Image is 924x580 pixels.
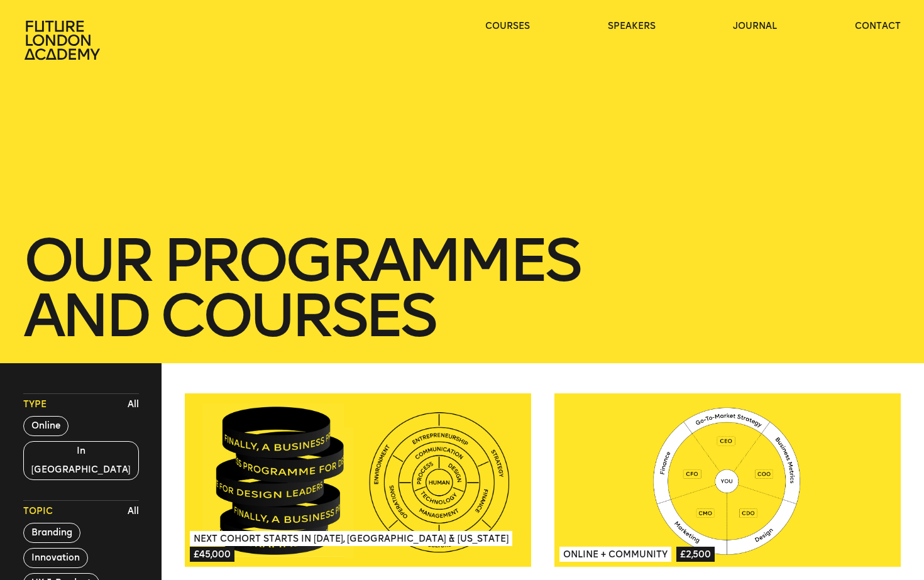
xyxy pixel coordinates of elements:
a: journal [733,20,777,33]
button: All [124,395,142,414]
button: In [GEOGRAPHIC_DATA] [23,441,139,480]
button: All [124,502,142,521]
a: speakers [608,20,656,33]
span: Type [23,398,47,411]
button: Branding [23,523,80,543]
h1: our Programmes and courses [23,233,901,343]
a: courses [485,20,530,33]
span: Next Cohort Starts in [DATE], [GEOGRAPHIC_DATA] & [US_STATE] [190,531,512,546]
span: Topic [23,505,53,518]
button: Innovation [23,548,88,568]
span: £2,500 [676,547,715,562]
span: Online + Community [559,547,671,562]
button: Online [23,416,69,436]
span: £45,000 [190,547,234,562]
a: contact [855,20,901,33]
